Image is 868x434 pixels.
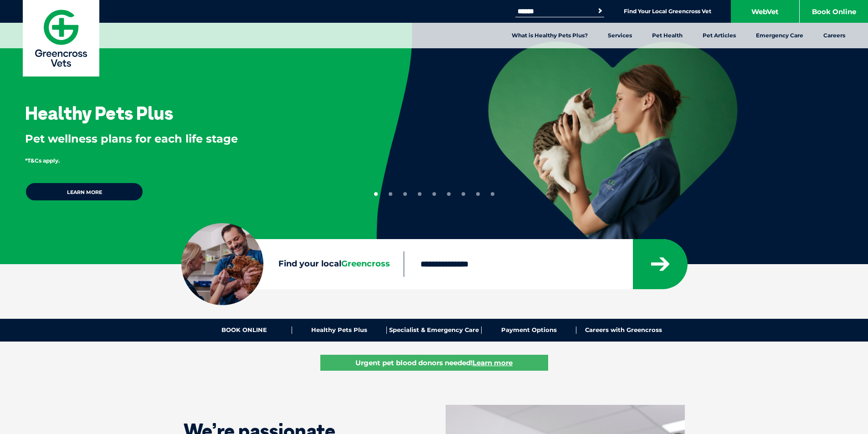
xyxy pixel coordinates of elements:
[25,131,347,147] p: Pet wellness plans for each life stage
[25,157,60,164] span: *T&Cs apply.
[447,192,451,196] button: 6 of 9
[292,327,387,334] a: Healthy Pets Plus
[418,192,421,196] button: 4 of 9
[482,327,576,334] a: Payment Options
[598,23,642,48] a: Services
[642,23,693,48] a: Pet Health
[320,355,548,371] a: Urgent pet blood donors needed!Learn more
[693,23,746,48] a: Pet Articles
[491,192,494,196] button: 9 of 9
[181,257,404,271] label: Find your local
[403,192,407,196] button: 3 of 9
[341,259,390,269] span: Greencross
[624,8,711,15] a: Find Your Local Greencross Vet
[462,192,465,196] button: 7 of 9
[596,6,605,15] button: Search
[389,192,392,196] button: 2 of 9
[473,358,513,367] u: Learn more
[502,23,598,48] a: What is Healthy Pets Plus?
[432,192,436,196] button: 5 of 9
[25,104,173,122] h3: Healthy Pets Plus
[387,327,482,334] a: Specialist & Emergency Care
[25,182,144,201] a: Learn more
[197,327,292,334] a: BOOK ONLINE
[746,23,813,48] a: Emergency Care
[374,192,378,196] button: 1 of 9
[476,192,480,196] button: 8 of 9
[576,327,671,334] a: Careers with Greencross
[813,23,855,48] a: Careers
